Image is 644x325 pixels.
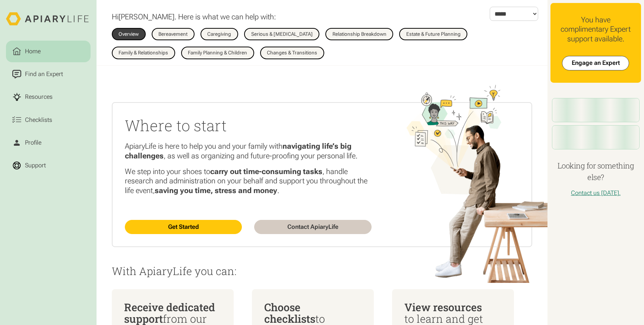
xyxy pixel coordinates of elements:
div: Home [23,47,42,56]
h4: Looking for something else? [550,160,641,183]
form: Locale Form [490,7,539,21]
strong: saving you time, stress and money [155,186,277,195]
div: Estate & Future Planning [406,32,461,37]
div: Serious & [MEDICAL_DATA] [251,32,313,37]
a: Find an Expert [6,64,91,85]
div: Profile [23,138,43,147]
a: Caregiving [201,28,238,41]
a: Family Planning & Children [181,47,254,59]
a: Get Started [125,220,242,234]
div: Resources [23,92,54,101]
div: Caregiving [207,32,231,37]
div: Family & Relationships [119,50,168,55]
div: Bereavement [158,32,187,37]
div: Find an Expert [23,70,64,79]
strong: carry out time-consuming tasks [210,167,322,176]
div: Changes & Transitions [267,50,317,55]
a: Engage an Expert [562,56,629,70]
a: Serious & [MEDICAL_DATA] [244,28,319,41]
p: With ApiaryLife you can: [112,265,532,277]
a: Contact ApiaryLife [254,220,372,234]
div: Family Planning & Children [188,50,247,55]
a: Overview [112,28,146,41]
h2: Where to start [125,115,372,136]
a: Checklists [6,109,91,130]
a: Resources [6,86,91,108]
a: Support [6,155,91,176]
div: Checklists [23,116,54,124]
strong: navigating life’s big challenges [125,142,351,160]
a: Home [6,41,91,62]
p: We step into your shoes to , handle research and administration on your behalf and support you th... [125,167,372,196]
div: Relationship Breakdown [332,32,386,37]
a: Estate & Future Planning [399,28,467,41]
a: Contact us [DATE]. [571,189,621,196]
a: Bereavement [152,28,195,41]
a: Changes & Transitions [260,47,324,59]
a: Relationship Breakdown [325,28,393,41]
div: Support [23,161,47,170]
p: ApiaryLife is here to help you and your family with , as well as organizing and future-proofing y... [125,142,372,161]
span: [PERSON_NAME] [119,12,174,21]
p: Hi . Here is what we can help with: [112,12,276,22]
a: Profile [6,132,91,153]
a: Family & Relationships [112,47,175,59]
div: You have complimentary Expert support available. [556,15,635,44]
span: View resources [404,300,482,314]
